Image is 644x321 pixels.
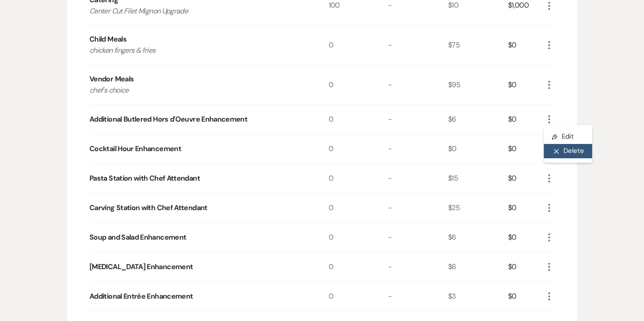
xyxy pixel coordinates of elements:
div: - [388,193,448,222]
div: $0 [508,134,544,163]
div: - [388,252,448,281]
p: chef's choice [89,84,305,96]
div: Additional Entrée Enhancement [89,291,193,302]
div: Child Meals [89,34,127,45]
div: 0 [329,193,389,222]
div: $6 [448,223,508,252]
div: Cocktail Hour Enhancement [89,144,181,154]
div: 0 [329,252,389,281]
div: 0 [329,65,389,105]
div: $25 [448,193,508,222]
div: 0 [329,134,389,163]
div: $6 [448,105,508,134]
div: 0 [329,25,389,65]
div: Pasta Station with Chef Attendant [89,173,200,184]
div: - [388,105,448,134]
div: - [388,282,448,311]
div: $0 [508,193,544,222]
div: $0 [448,134,508,163]
div: Vendor Meals [89,74,134,84]
div: $0 [508,105,544,134]
div: $75 [448,25,508,65]
div: [MEDICAL_DATA] Enhancement [89,262,193,272]
div: - [388,65,448,105]
button: Delete [544,144,592,158]
div: $6 [448,252,508,281]
div: Additional Butlered Hors d'Oeuvre Enhancement [89,114,247,125]
p: chicken fingers & fries [89,45,305,56]
div: $0 [508,164,544,193]
div: 0 [329,105,389,134]
div: $95 [448,65,508,105]
div: $0 [508,252,544,281]
div: - [388,164,448,193]
div: $3 [448,282,508,311]
div: - [388,223,448,252]
div: $0 [508,282,544,311]
div: 0 [329,282,389,311]
div: - [388,134,448,163]
div: 0 [329,164,389,193]
div: 0 [329,223,389,252]
div: - [388,25,448,65]
div: Soup and Salad Enhancement [89,232,186,243]
div: $15 [448,164,508,193]
div: $0 [508,223,544,252]
div: $0 [508,65,544,105]
div: Carving Station with Chef Attendant [89,203,208,213]
button: Edit [544,130,592,144]
div: $0 [508,25,544,65]
p: Center Cut Filet Mignon Upgrade [89,5,305,17]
